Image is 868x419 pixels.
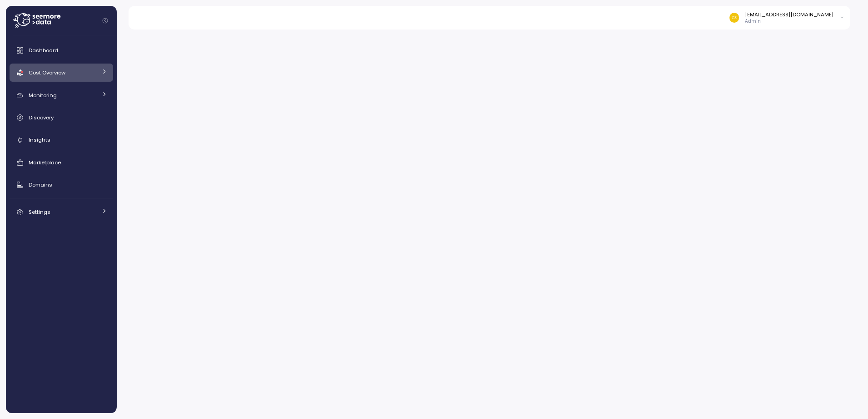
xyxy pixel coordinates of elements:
span: Cost Overview [29,69,65,76]
span: Settings [29,208,50,216]
a: Insights [10,131,113,149]
a: Monitoring [10,86,113,104]
span: Dashboard [29,47,58,54]
span: Marketplace [29,159,61,166]
div: [EMAIL_ADDRESS][DOMAIN_NAME] [745,11,833,18]
img: 30f31bb3582bac9e5ca6f973bf708204 [729,13,739,22]
a: Discovery [10,108,113,127]
p: Admin [745,18,833,25]
span: Domains [29,181,52,188]
a: Cost Overview [10,64,113,82]
span: Insights [29,136,50,143]
span: Monitoring [29,92,57,99]
a: Settings [10,203,113,221]
button: Collapse navigation [99,17,111,24]
span: Discovery [29,114,54,121]
a: Domains [10,176,113,194]
a: Dashboard [10,41,113,59]
a: Marketplace [10,153,113,172]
